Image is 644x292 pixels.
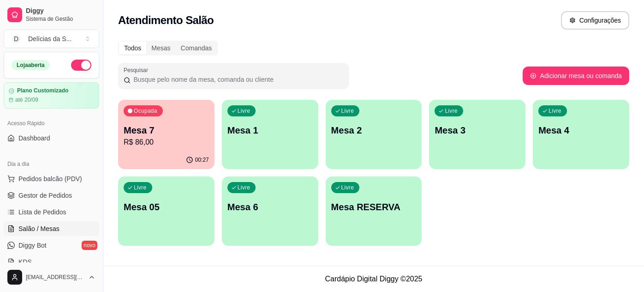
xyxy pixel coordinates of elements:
[18,257,32,267] span: KDS
[124,66,151,74] label: Pesquisar
[18,207,66,217] span: Lista de Pedidos
[561,11,629,30] button: Configurações
[238,184,250,191] p: Livre
[4,238,99,253] a: Diggy Botnovo
[533,100,629,169] button: LivreMesa 4
[18,191,72,200] span: Gestor de Pedidos
[222,176,318,246] button: LivreMesa 6
[4,171,99,186] button: Pedidos balcão (PDV)
[4,255,99,269] a: KDS
[538,124,624,137] p: Mesa 4
[195,156,209,164] p: 00:27
[146,42,175,55] div: Mesas
[4,30,99,48] button: Select a team
[4,82,99,109] a: Plano Customizadoaté 20/09
[227,124,313,137] p: Mesa 1
[238,107,250,115] p: Livre
[103,266,644,292] footer: Cardápio Digital Diggy © 2025
[12,60,50,70] div: Loja aberta
[134,184,147,191] p: Livre
[118,13,214,28] h2: Atendimento Salão
[331,201,417,213] p: Mesa RESERVA
[4,4,99,26] a: DiggySistema de Gestão
[4,157,99,171] div: Dia a dia
[134,107,157,115] p: Ocupada
[18,174,82,183] span: Pedidos balcão (PDV)
[4,131,99,146] a: Dashboard
[341,184,354,191] p: Livre
[523,67,629,85] button: Adicionar mesa ou comanda
[26,15,95,23] span: Sistema de Gestão
[18,134,50,143] span: Dashboard
[26,274,84,281] span: [EMAIL_ADDRESS][DOMAIN_NAME]
[326,100,422,169] button: LivreMesa 2
[4,116,99,131] div: Acesso Rápido
[549,107,561,115] p: Livre
[429,100,525,169] button: LivreMesa 3
[4,188,99,203] a: Gestor de Pedidos
[119,42,146,55] div: Todos
[445,107,458,115] p: Livre
[4,205,99,219] a: Lista de Pedidos
[18,241,47,250] span: Diggy Bot
[222,100,318,169] button: LivreMesa 1
[15,96,38,103] article: até 20/09
[4,266,99,288] button: [EMAIL_ADDRESS][DOMAIN_NAME]
[71,60,91,71] button: Alterar Status
[118,176,215,246] button: LivreMesa 05
[124,201,209,213] p: Mesa 05
[26,7,95,15] span: Diggy
[12,34,21,43] span: D
[18,224,60,233] span: Salão / Mesas
[28,34,72,43] div: Delícias da S ...
[17,87,68,94] article: Plano Customizado
[124,137,209,148] p: R$ 86,00
[341,107,354,115] p: Livre
[326,176,422,246] button: LivreMesa RESERVA
[435,124,520,137] p: Mesa 3
[131,75,343,84] input: Pesquisar
[227,201,313,213] p: Mesa 6
[4,221,99,236] a: Salão / Mesas
[118,100,215,169] button: OcupadaMesa 7R$ 86,0000:27
[176,42,217,55] div: Comandas
[331,124,417,137] p: Mesa 2
[124,124,209,137] p: Mesa 7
